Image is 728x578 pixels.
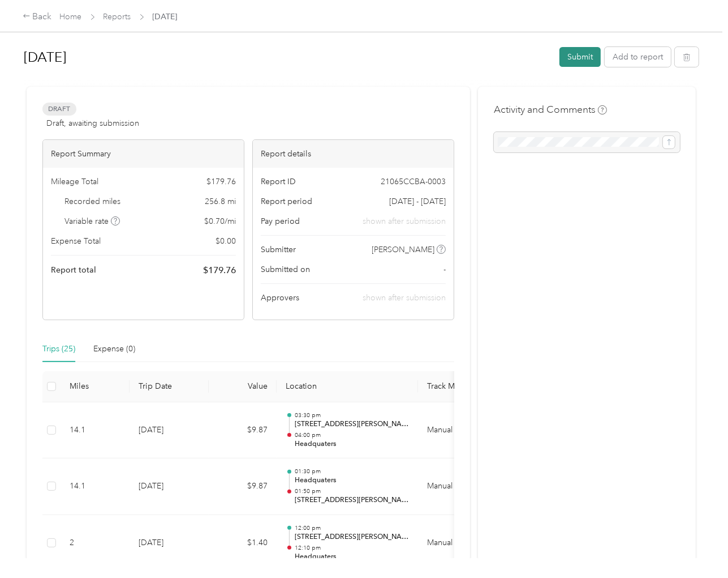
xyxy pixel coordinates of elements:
[130,458,209,515] td: [DATE]
[389,195,446,207] span: [DATE] - [DATE]
[206,176,236,188] span: $ 179.76
[104,12,131,22] a: Reports
[130,515,209,572] td: [DATE]
[23,10,52,24] div: Back
[61,371,130,402] th: Miles
[209,371,277,402] th: Value
[295,495,409,505] p: [STREET_ADDRESS][PERSON_NAME][PERSON_NAME]
[93,343,135,355] div: Expense (0)
[418,402,492,459] td: Manual
[418,515,492,572] td: Manual
[261,215,300,227] span: Pay period
[665,515,728,578] iframe: Everlance-gr Chat Button Frame
[443,263,446,275] span: -
[204,215,236,227] span: $ 0.70 / mi
[42,343,75,355] div: Trips (25)
[605,47,671,67] button: Add to report
[209,402,277,459] td: $9.87
[42,103,76,116] span: Draft
[65,215,120,227] span: Variable rate
[261,244,296,256] span: Submitter
[295,467,409,475] p: 01:30 pm
[363,215,446,227] span: shown after submission
[418,371,492,402] th: Track Method
[295,552,409,562] p: Headquaters
[46,117,139,129] span: Draft, awaiting submission
[153,11,178,23] span: [DATE]
[363,293,446,303] span: shown after submission
[24,44,552,71] h1: Sep 2025
[295,544,409,552] p: 12:10 pm
[559,47,601,67] button: Submit
[295,475,409,486] p: Headquaters
[60,12,82,22] a: Home
[51,176,98,188] span: Mileage Total
[261,195,312,207] span: Report period
[261,176,296,188] span: Report ID
[209,458,277,515] td: $9.87
[43,140,244,168] div: Report Summary
[261,292,299,304] span: Approvers
[295,487,409,495] p: 01:50 pm
[203,263,236,277] span: $ 179.76
[372,244,435,256] span: [PERSON_NAME]
[295,411,409,419] p: 03:30 pm
[130,371,209,402] th: Trip Date
[216,235,236,247] span: $ 0.00
[209,515,277,572] td: $1.40
[51,235,101,247] span: Expense Total
[65,195,121,207] span: Recorded miles
[261,263,310,275] span: Submitted on
[381,176,446,188] span: 21065CCBA-0003
[61,458,130,515] td: 14.1
[277,371,418,402] th: Location
[51,264,96,276] span: Report total
[418,458,492,515] td: Manual
[295,431,409,439] p: 04:00 pm
[130,402,209,459] td: [DATE]
[205,195,236,207] span: 256.8 mi
[295,419,409,430] p: [STREET_ADDRESS][PERSON_NAME][PERSON_NAME]
[61,515,130,572] td: 2
[494,103,607,117] h4: Activity and Comments
[61,402,130,459] td: 14.1
[253,140,454,168] div: Report details
[295,532,409,542] p: [STREET_ADDRESS][PERSON_NAME]
[295,439,409,449] p: Headquaters
[295,524,409,532] p: 12:00 pm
